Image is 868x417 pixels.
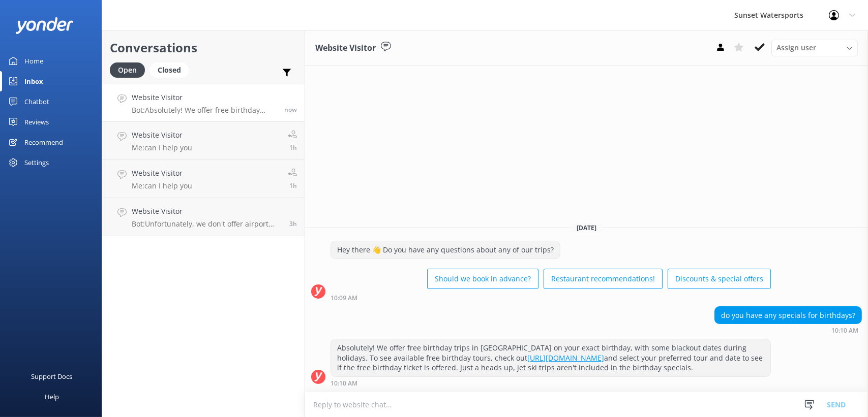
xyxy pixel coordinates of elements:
[427,269,538,289] button: Should we book in advance?
[24,132,63,152] div: Recommend
[24,71,43,91] div: Inbox
[24,112,49,132] div: Reviews
[831,328,858,334] strong: 10:10 AM
[24,51,43,71] div: Home
[331,241,560,259] div: Hey there 👋 Do you have any questions about any of our trips?
[132,130,192,141] h4: Website Visitor
[289,181,297,190] span: Sep 04 2025 08:06am (UTC -05:00) America/Cancun
[668,269,771,289] button: Discounts & special offers
[571,223,603,232] span: [DATE]
[132,181,192,190] p: Me: can I help you
[132,143,192,152] p: Me: can I help you
[150,62,189,78] div: Closed
[32,366,73,387] div: Support Docs
[132,92,277,103] h4: Website Visitor
[132,168,192,179] h4: Website Visitor
[102,160,305,198] a: Website VisitorMe:can I help you1h
[315,42,376,55] h3: Website Visitor
[289,219,297,228] span: Sep 04 2025 05:44am (UTC -05:00) America/Cancun
[714,327,862,334] div: Sep 04 2025 09:10am (UTC -05:00) America/Cancun
[102,122,305,160] a: Website VisitorMe:can I help you1h
[715,307,861,324] div: do you have any specials for birthdays?
[331,379,771,387] div: Sep 04 2025 09:10am (UTC -05:00) America/Cancun
[132,106,277,115] p: Bot: Absolutely! We offer free birthday trips in [GEOGRAPHIC_DATA] on your exact birthday, with s...
[24,152,49,173] div: Settings
[102,198,305,236] a: Website VisitorBot:Unfortunately, we don't offer airport pick-up for golf carts. If you need tran...
[771,40,858,56] div: Assign User
[102,84,305,122] a: Website VisitorBot:Absolutely! We offer free birthday trips in [GEOGRAPHIC_DATA] on your exact bi...
[15,17,74,34] img: yonder-white-logo.png
[331,295,357,301] strong: 10:09 AM
[132,206,282,217] h4: Website Visitor
[331,380,357,387] strong: 10:10 AM
[110,38,297,57] h2: Conversations
[527,353,604,363] a: [URL][DOMAIN_NAME]
[544,269,663,289] button: Restaurant recommendations!
[776,42,816,53] span: Assign user
[132,219,282,229] p: Bot: Unfortunately, we don't offer airport pick-up for golf carts. If you need transportation for...
[24,91,49,112] div: Chatbot
[150,64,194,75] a: Closed
[110,64,150,75] a: Open
[331,339,770,376] div: Absolutely! We offer free birthday trips in [GEOGRAPHIC_DATA] on your exact birthday, with some b...
[45,387,59,407] div: Help
[110,62,145,78] div: Open
[289,143,297,152] span: Sep 04 2025 08:06am (UTC -05:00) America/Cancun
[331,294,771,301] div: Sep 04 2025 09:09am (UTC -05:00) America/Cancun
[284,105,297,114] span: Sep 04 2025 09:10am (UTC -05:00) America/Cancun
